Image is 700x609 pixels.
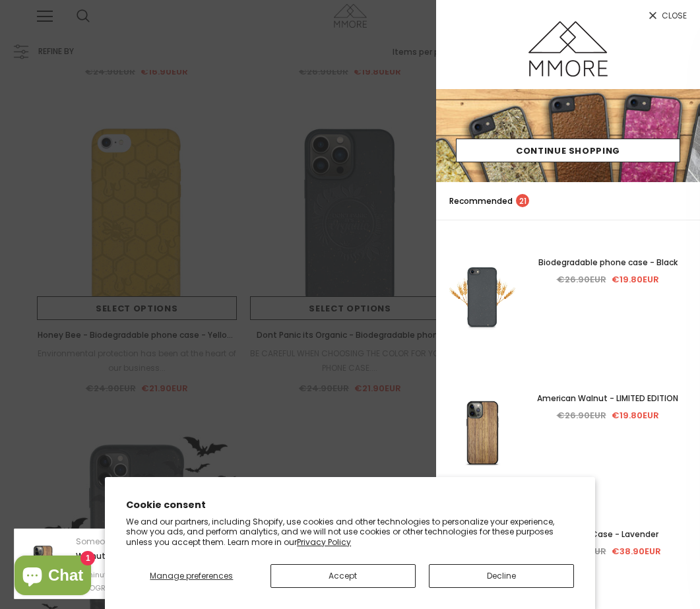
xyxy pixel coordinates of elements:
[126,564,257,588] button: Manage preferences
[537,393,678,404] span: American Walnut - LIMITED EDITION
[270,564,416,588] button: Accept
[557,529,658,540] span: Organic Case - Lavender
[662,12,687,20] span: Close
[674,195,687,208] a: search
[612,409,659,422] span: €19.80EUR
[449,194,529,208] p: Recommended
[297,536,351,548] a: Privacy Policy
[538,257,678,268] span: Biodegradable phone case - Black
[11,556,95,598] inbox-online-store-chat: Shopify online store chat
[555,545,606,558] span: €44.90EUR
[429,564,574,588] button: Decline
[516,194,529,207] span: 21
[528,391,687,406] a: American Walnut - LIMITED EDITION
[456,139,680,162] a: Continue Shopping
[612,545,661,558] span: €38.90EUR
[126,517,574,548] p: We and our partners, including Shopify, use cookies and other technologies to personalize your ex...
[557,409,606,422] span: €26.90EUR
[126,498,574,512] h2: Cookie consent
[528,255,687,270] a: Biodegradable phone case - Black
[76,536,180,547] span: Someone recently bought
[150,570,233,581] span: Manage preferences
[528,527,687,542] a: Organic Case - Lavender
[612,273,659,286] span: €19.80EUR
[557,273,606,286] span: €26.90EUR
